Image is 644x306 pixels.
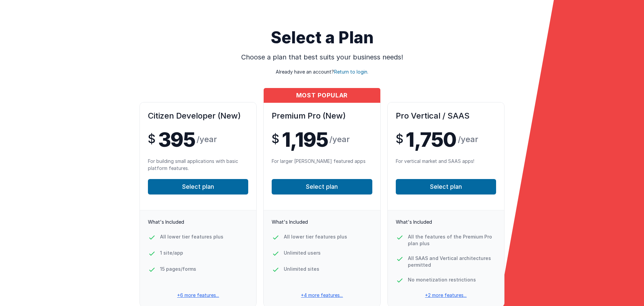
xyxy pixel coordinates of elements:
[160,266,196,272] p: 15 pages/forms
[148,219,248,225] p: What's Included
[160,250,183,256] p: 1 site/app
[158,129,196,149] span: 395
[172,52,472,62] p: Choose a plan that best suits your business needs!
[284,250,321,256] p: Unlimited users
[458,134,478,145] span: /year
[396,179,496,194] button: Select plan
[272,132,279,145] span: $
[148,111,248,121] h3: Citizen Developer (New)
[396,132,403,145] span: $
[148,132,155,145] span: $
[148,179,248,194] button: Select plan
[272,158,372,171] p: For larger [PERSON_NAME] featured apps
[284,266,319,272] p: Unlimited sites
[11,62,633,75] p: Already have an account?
[334,69,368,75] button: Return to login.
[408,276,476,283] p: No monetization restrictions
[197,134,217,145] span: /year
[160,233,223,240] p: All lower tier features plus
[396,219,496,225] p: What's Included
[334,69,368,75] span: Return to login.
[148,158,248,171] p: For building small applications with basic platform features.
[408,233,496,247] p: All the features of the Premium Pro plan plus
[388,292,504,299] p: +2 more features...
[264,88,380,103] span: Most popular
[406,129,457,149] span: 1,750
[264,292,380,299] p: +4 more features...
[11,30,633,46] p: Select a Plan
[396,158,496,171] p: For vertical market and SAAS apps!
[272,179,372,194] button: Select plan
[282,129,328,149] span: 1,195
[272,219,372,225] p: What's Included
[408,255,496,268] p: All SAAS and Vertical architectures permitted
[284,233,347,240] p: All lower tier features plus
[396,111,496,121] h3: Pro Vertical / SAAS
[329,134,350,145] span: /year
[140,292,256,299] p: +6 more features...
